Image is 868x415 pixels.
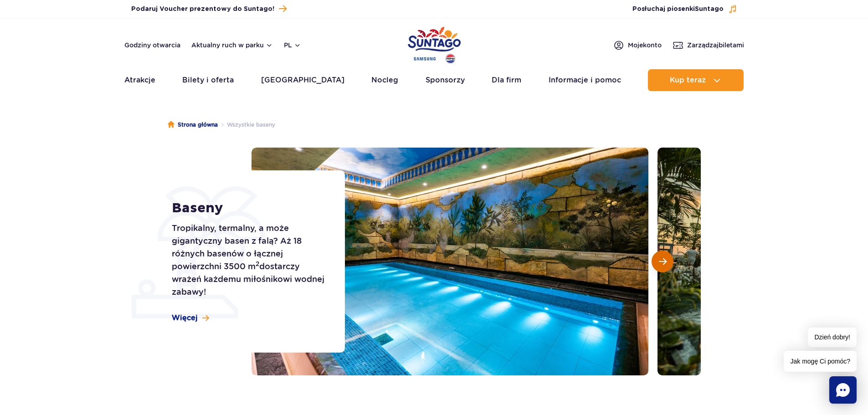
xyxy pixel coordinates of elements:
[124,69,155,91] a: Atrakcje
[252,148,648,375] img: Ciepły basen wewnętrzny z tropikalnymi malowidłami na ścianach
[191,41,273,49] button: Aktualny ruch w parku
[492,69,521,91] a: Dla firm
[426,69,465,91] a: Sponsorzy
[371,69,398,91] a: Nocleg
[829,376,857,404] div: Chat
[172,222,324,298] p: Tropikalny, termalny, a może gigantyczny basen z falą? Aż 18 różnych basenów o łącznej powierzchn...
[613,40,662,51] a: Mojekonto
[549,69,621,91] a: Informacje i pomoc
[124,41,180,50] a: Godziny otwarcia
[261,69,344,91] a: [GEOGRAPHIC_DATA]
[648,69,744,91] button: Kup teraz
[218,120,275,129] li: Wszystkie baseny
[172,313,209,323] a: Więcej
[628,41,662,50] span: Moje konto
[673,40,744,51] a: Zarządzajbiletami
[284,41,301,50] button: pl
[172,200,324,216] h1: Baseny
[808,328,857,347] span: Dzień dobry!
[131,3,287,15] a: Podaruj Voucher prezentowy do Suntago!
[408,23,461,65] a: Park of Poland
[687,41,744,50] span: Zarządzaj biletami
[670,76,706,84] span: Kup teraz
[168,120,218,129] a: Strona główna
[131,5,274,14] span: Podaruj Voucher prezentowy do Suntago!
[182,69,234,91] a: Bilety i oferta
[256,260,259,267] sup: 2
[172,313,198,323] span: Więcej
[632,5,737,14] button: Posłuchaj piosenkiSuntago
[784,351,857,372] span: Jak mogę Ci pomóc?
[695,6,724,12] span: Suntago
[632,5,724,14] span: Posłuchaj piosenki
[652,251,673,272] button: Następny slajd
